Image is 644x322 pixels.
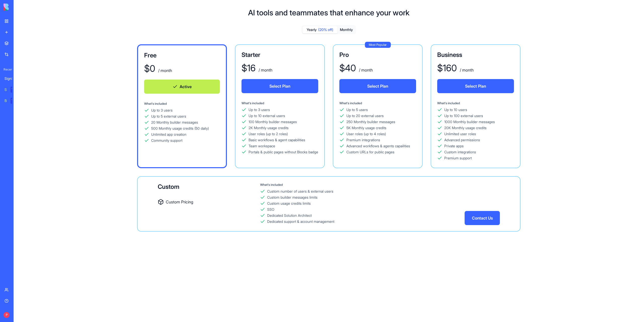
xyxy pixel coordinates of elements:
[2,67,12,71] span: Recent
[346,113,384,118] div: Up to 20 external users
[267,219,334,224] div: Dedicated support & account management
[346,125,386,130] div: 5K Monthly usage credits
[437,51,514,59] div: Business
[346,131,386,136] div: User roles (up to 4 roles)
[144,102,220,106] div: What's included
[249,150,318,155] div: Portals & public pages without Blocks badge
[151,126,209,131] div: 500 Monthly usage credits (50 daily)
[151,108,173,113] div: Up to 3 users
[346,144,410,149] div: Advanced workflows & agents capailities
[437,101,514,105] div: What's included
[249,119,297,124] div: 100 Monthly builder messages
[248,8,410,17] h1: AI tools and teammates that enhance your work
[339,101,416,105] div: What's included
[144,51,220,59] div: Free
[11,87,19,93] div: TRY
[465,211,500,225] button: Contact Us
[267,201,311,206] div: Custom usage credits limits
[151,120,198,125] div: 20 Monthly builder messages
[444,131,476,136] div: Unlimited user roles
[2,74,22,84] a: SignShop Manager
[249,131,288,136] div: User roles (up to 2 roles)
[5,76,19,81] div: SignShop Manager
[242,51,318,59] div: Starter
[242,101,318,105] div: What's included
[346,150,394,155] div: Custom URLs for public pages
[333,44,423,168] a: Most PopularPro$40 / monthSelect PlanWhat's includedUp to 5 usersUp to 20 external users250 Month...
[166,199,193,205] span: Custom Pricing
[437,79,514,93] button: Select Plan
[5,87,7,92] div: Social Media Content Generator
[339,63,356,73] div: $ 40
[4,312,10,318] span: P
[260,183,465,187] div: What's included
[444,137,480,142] div: Advanced permissions
[431,44,520,168] a: Business$160 / monthSelect PlanWhat's includedUp to 10 usersUp to 100 external users1000 Monthly ...
[11,98,19,104] div: TRY
[346,137,380,142] div: Premium integrations
[346,119,395,124] div: 250 Monthly builder messages
[444,144,464,149] div: Private apps
[339,51,416,59] div: Pro
[242,63,256,73] div: $ 16
[346,107,368,112] div: Up to 5 users
[4,4,35,11] img: logo
[144,63,155,74] div: $ 0
[2,96,22,106] a: Blog Generation ProTRY
[444,119,495,124] div: 1000 Monthly builder messages
[242,79,318,93] button: Select Plan
[249,137,305,142] div: Basic workflows & agent capabilities
[249,113,285,118] div: Up to 10 external users
[258,67,272,73] div: / month
[267,195,317,200] div: Custom builder messages limits
[249,125,289,130] div: 2K Monthly usage credits
[2,85,22,95] a: Social Media Content GeneratorTRY
[444,113,483,118] div: Up to 100 external users
[444,125,487,130] div: 20K Monthly usage credits
[302,26,338,33] button: Yearly
[151,132,186,137] div: Unlimited app creation
[444,107,467,112] div: Up to 10 users
[5,98,7,103] div: Blog Generation Pro
[249,107,270,112] div: Up to 3 users
[444,150,476,155] div: Custom integrations
[267,189,333,194] div: Custom number of users & external users
[318,27,333,32] span: (20% off)
[459,67,474,73] div: / month
[358,67,373,73] div: / month
[157,67,172,74] div: / month
[144,80,220,94] button: Active
[338,26,355,33] button: Monthly
[151,138,182,143] div: Community support
[444,156,472,161] div: Premium support
[267,207,274,212] div: SSO
[235,44,325,168] a: Starter$16 / monthSelect PlanWhat's includedUp to 3 usersUp to 10 external users100 Monthly build...
[339,79,416,93] button: Select Plan
[158,183,260,191] div: Custom
[267,213,312,218] div: Dedicated Solution Architect
[151,114,186,119] div: Up to 5 external users
[365,42,391,48] div: Most Popular
[437,63,457,73] div: $ 160
[249,144,275,149] div: Team workspace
